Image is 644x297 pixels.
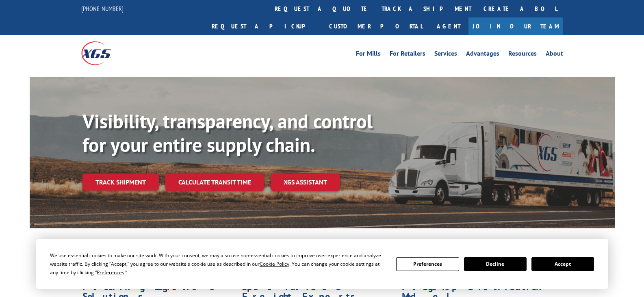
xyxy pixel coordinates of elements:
[36,239,608,289] div: Cookie Consent Prompt
[50,251,386,277] div: We use essential cookies to make our site work. With your consent, we may also use non-essential ...
[429,17,468,35] a: Agent
[468,17,563,35] a: Join Our Team
[531,257,594,271] button: Accept
[390,50,425,59] a: For Retailers
[82,108,373,157] b: Visibility, transparency, and control for your entire supply chain.
[508,50,537,59] a: Resources
[82,173,159,191] a: Track shipment
[206,17,323,35] a: Request a pickup
[271,173,340,191] a: XGS ASSISTANT
[466,50,499,59] a: Advantages
[356,50,381,59] a: For Mills
[464,257,527,271] button: Decline
[97,269,124,276] span: Preferences
[396,257,459,271] button: Preferences
[546,50,563,59] a: About
[323,17,429,35] a: Customer Portal
[165,173,264,191] a: Calculate transit time
[434,50,457,59] a: Services
[260,260,289,267] span: Cookie Policy
[81,4,124,13] a: [PHONE_NUMBER]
